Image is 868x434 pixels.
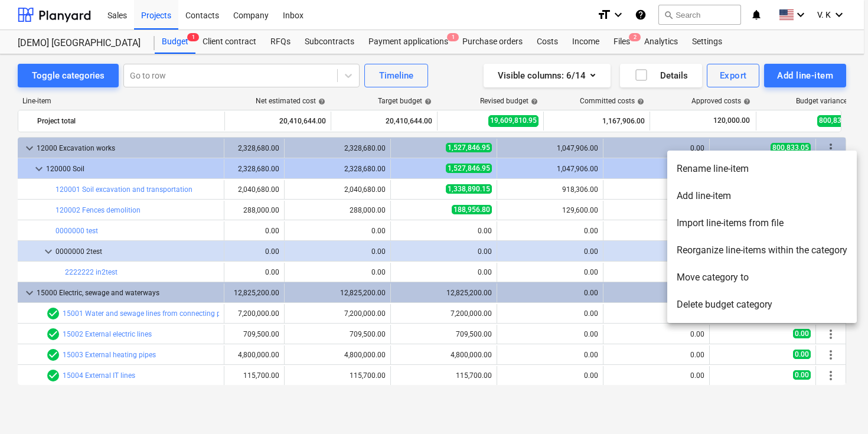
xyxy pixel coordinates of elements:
li: Import line-items from file [667,210,857,237]
li: Rename line-item [667,155,857,182]
li: Move category to [667,264,857,291]
li: Reorganize line-items within the category [667,237,857,264]
li: Add line-item [667,182,857,210]
li: Delete budget category [667,291,857,318]
iframe: Chat Widget [809,377,868,434]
